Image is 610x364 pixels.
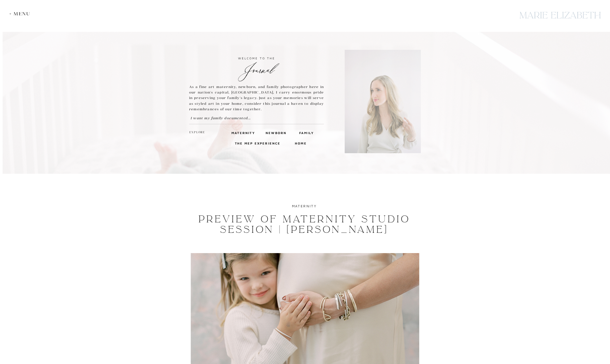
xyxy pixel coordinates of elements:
a: home [295,140,306,146]
a: maternity [292,204,317,208]
p: As a fine art maternity, newborn, and family photographer here in our nation's capital, [GEOGRAPH... [189,84,324,112]
a: Preview of Maternity Studio Session | [PERSON_NAME] [198,213,410,236]
h2: Journal [189,62,324,72]
a: The MEP Experience [235,140,282,146]
a: maternity [231,130,251,135]
a: I want my family documented... [191,115,263,121]
a: Newborn [266,130,285,135]
a: Family [299,130,313,135]
h2: explore [189,130,206,135]
h3: welcome to the [189,56,324,61]
div: + Menu [9,11,33,17]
